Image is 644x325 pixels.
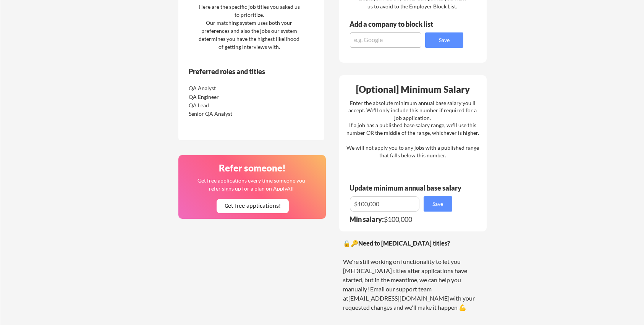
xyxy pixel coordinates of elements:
[343,239,483,312] div: 🔒🔑 We're still working on functionality to let you [MEDICAL_DATA] titles after applications have ...
[189,68,293,75] div: Preferred roles and titles
[189,102,269,109] div: QA Lead
[189,84,269,92] div: QA Analyst
[197,176,306,192] div: Get free applications every time someone you refer signs up for a plan on ApplyAll
[350,216,457,223] div: $100,000
[350,215,384,223] strong: Min salary:
[424,196,452,212] button: Save
[425,32,463,48] button: Save
[358,239,450,247] strong: Need to [MEDICAL_DATA] titles?
[181,163,324,173] div: Refer someone!
[348,294,450,302] a: [EMAIL_ADDRESS][DOMAIN_NAME]
[197,3,302,51] div: Here are the specific job titles you asked us to prioritize. Our matching system uses both your p...
[342,85,484,94] div: [Optional] Minimum Salary
[189,93,269,101] div: QA Engineer
[350,196,419,212] input: E.g. $100,000
[189,110,269,118] div: Senior QA Analyst
[346,99,479,159] div: Enter the absolute minimum annual base salary you'll accept. We'll only include this number if re...
[217,199,289,213] button: Get free applications!
[350,21,445,27] div: Add a company to block list
[350,184,464,191] div: Update minimum annual base salary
